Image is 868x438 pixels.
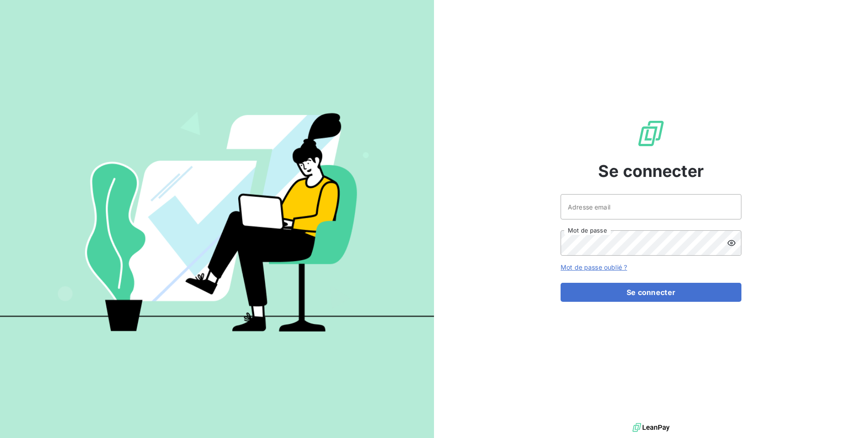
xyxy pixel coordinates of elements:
span: Se connecter [598,159,704,183]
button: Se connecter [561,283,741,302]
img: logo [632,421,670,434]
input: placeholder [561,194,741,219]
img: Logo LeanPay [637,119,665,148]
a: Mot de passe oublié ? [561,263,627,271]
